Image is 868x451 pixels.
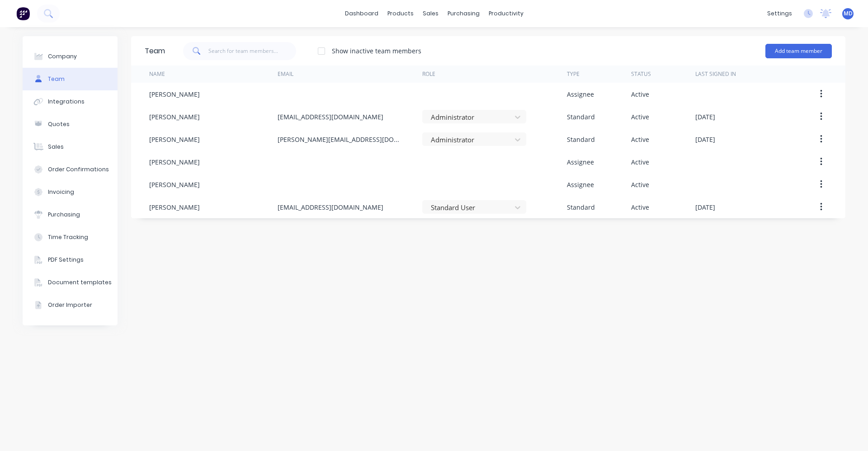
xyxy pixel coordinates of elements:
div: products [383,7,418,20]
div: [PERSON_NAME] [149,112,200,122]
div: purchasing [443,7,484,20]
span: MD [844,9,853,18]
div: Company [48,52,77,61]
div: Standard [567,202,595,212]
button: Team [23,68,118,90]
div: Email [278,70,293,78]
button: Order Importer [23,294,118,316]
div: [PERSON_NAME] [149,180,200,189]
button: Sales [23,136,118,158]
div: [PERSON_NAME] [149,135,200,144]
button: Purchasing [23,203,118,226]
div: [EMAIL_ADDRESS][DOMAIN_NAME] [278,202,383,212]
button: Add team member [765,44,832,58]
input: Search for team members... [208,42,297,60]
div: Show inactive team members [332,46,421,56]
div: Role [422,70,435,78]
div: Sales [48,143,64,151]
div: Active [631,157,649,167]
div: Active [631,202,649,212]
div: Team [145,46,165,56]
button: PDF Settings [23,249,118,271]
div: Name [149,70,165,78]
div: Time Tracking [48,233,88,241]
div: Assignee [567,157,594,167]
div: Order Confirmations [48,165,109,174]
a: dashboard [340,7,383,20]
div: Type [567,70,580,78]
div: Purchasing [48,211,80,219]
div: Standard [567,135,595,144]
button: Document templates [23,271,118,294]
div: Quotes [48,120,70,128]
div: Last signed in [695,70,736,78]
div: [DATE] [695,112,715,122]
div: productivity [484,7,528,20]
div: Order Importer [48,301,92,309]
div: [PERSON_NAME] [149,202,200,212]
button: Invoicing [23,181,118,203]
div: [DATE] [695,202,715,212]
div: settings [763,7,797,20]
div: PDF Settings [48,256,84,264]
div: Active [631,135,649,144]
div: Status [631,70,651,78]
div: [PERSON_NAME][EMAIL_ADDRESS][DOMAIN_NAME] [278,135,404,144]
div: Standard [567,112,595,122]
div: Integrations [48,98,85,106]
button: Order Confirmations [23,158,118,181]
div: Assignee [567,89,594,99]
div: Team [48,75,65,83]
div: Assignee [567,180,594,189]
div: Active [631,112,649,122]
div: Invoicing [48,188,74,196]
div: [EMAIL_ADDRESS][DOMAIN_NAME] [278,112,383,122]
div: sales [418,7,443,20]
div: Active [631,180,649,189]
div: Active [631,89,649,99]
div: [PERSON_NAME] [149,89,200,99]
div: Document templates [48,278,112,287]
button: Quotes [23,113,118,136]
button: Time Tracking [23,226,118,249]
button: Integrations [23,90,118,113]
div: [DATE] [695,135,715,144]
button: Company [23,45,118,68]
img: Factory [16,7,30,20]
div: [PERSON_NAME] [149,157,200,167]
